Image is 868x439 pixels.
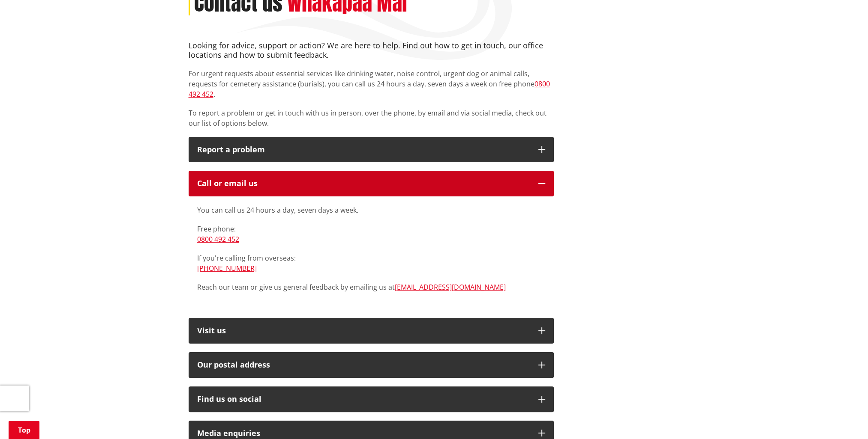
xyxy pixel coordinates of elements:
button: Call or email us [189,171,554,196]
a: [EMAIL_ADDRESS][DOMAIN_NAME] [395,282,506,292]
p: You can call us 24 hours a day, seven days a week. [197,205,545,215]
a: 0800 492 452 [189,79,550,99]
p: For urgent requests about essential services like drinking water, noise control, urgent dog or an... [189,68,554,99]
div: Media enquiries [197,429,530,438]
p: Report a problem [197,145,530,154]
iframe: Messenger Launcher [829,403,859,434]
button: Our postal address [189,352,554,378]
div: Call or email us [197,179,530,188]
h2: Our postal address [197,361,530,369]
div: Find us on social [197,395,530,403]
button: Report a problem [189,137,554,163]
p: Visit us [197,326,530,335]
p: If you're calling from overseas: [197,253,545,273]
h4: Looking for advice, support or action? We are here to help. Find out how to get in touch, our off... [189,41,554,59]
p: Free phone: [197,224,545,244]
p: Reach our team or give us general feedback by emailing us at [197,282,545,292]
p: To report a problem or get in touch with us in person, over the phone, by email and via social me... [189,108,554,128]
a: 0800 492 452 [197,234,239,244]
button: Find us on social [189,386,554,412]
a: [PHONE_NUMBER] [197,264,257,273]
button: Visit us [189,318,554,344]
a: Top [9,421,39,439]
